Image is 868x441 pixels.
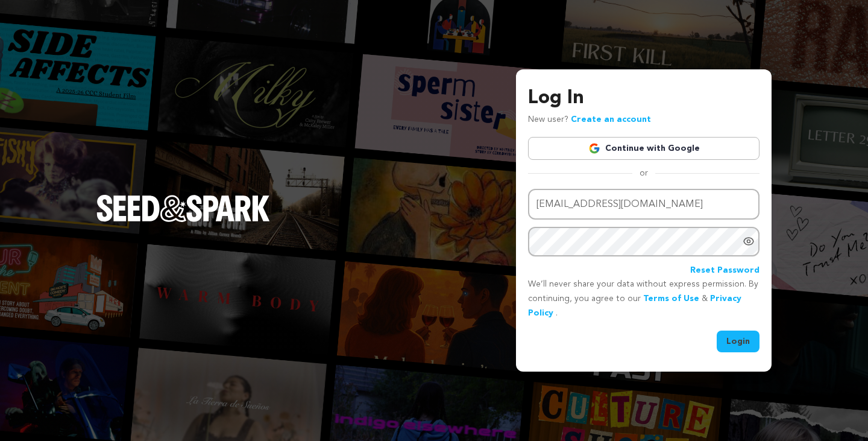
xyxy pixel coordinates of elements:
[528,137,759,160] a: Continue with Google
[643,294,699,303] a: Terms of Use
[528,189,759,220] input: Email address
[96,195,270,246] a: Seed&Spark Homepage
[96,195,270,221] img: Seed&Spark Logo
[528,294,741,317] a: Privacy Policy
[528,278,759,320] p: We’ll never share your data without express permission. By continuing, you agree to our & .
[717,331,759,352] button: Login
[571,115,651,124] a: Create an account
[588,142,600,154] img: Google logo
[690,264,759,278] a: Reset Password
[528,113,651,127] p: New user?
[743,235,755,247] a: Show password as plain text. Warning: this will display your password on the screen.
[528,84,759,113] h3: Log In
[632,167,655,179] span: or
